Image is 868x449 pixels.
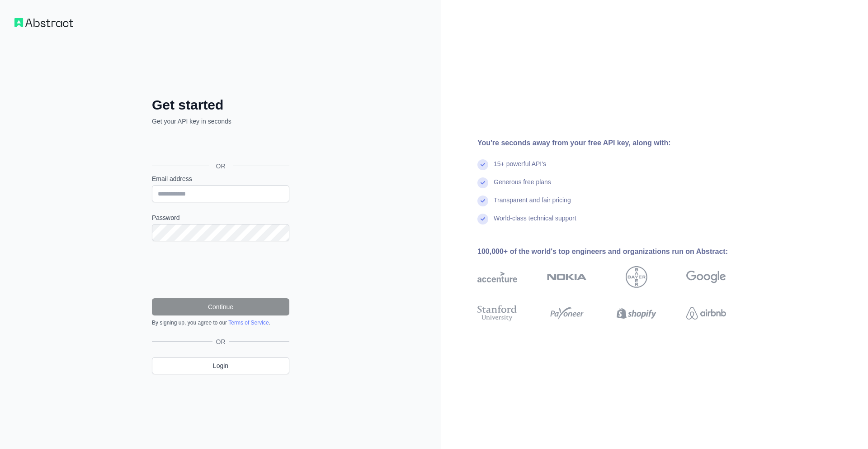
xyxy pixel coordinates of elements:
img: check mark [477,196,488,206]
img: check mark [477,177,488,188]
img: check mark [477,214,488,224]
div: World-class technical support [494,214,576,232]
img: airbnb [686,303,726,323]
img: payoneer [547,303,587,323]
label: Password [152,213,289,222]
img: accenture [477,266,517,288]
div: By signing up, you agree to our . [152,319,289,326]
iframe: reCAPTCHA [152,252,289,287]
img: Workflow [14,18,73,27]
span: OR [212,337,229,346]
a: Login [152,357,289,374]
button: Continue [152,298,289,315]
h2: Get started [152,97,289,113]
img: nokia [547,266,587,288]
img: google [686,266,726,288]
div: 100,000+ of the world's top engineers and organizations run on Abstract: [477,246,755,257]
img: check mark [477,159,488,170]
iframe: Google ile Oturum Açma Düğmesi [147,136,292,156]
p: Get your API key in seconds [152,117,289,126]
div: Transparent and fair pricing [494,196,571,214]
img: bayer [626,266,647,288]
div: You're seconds away from your free API key, along with: [477,138,755,148]
img: stanford university [477,303,517,323]
span: OR [209,162,233,171]
div: 15+ powerful API's [494,159,546,177]
div: Generous free plans [494,177,551,196]
label: Email address [152,174,289,183]
img: shopify [617,303,656,323]
a: Terms of Service [228,320,269,326]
